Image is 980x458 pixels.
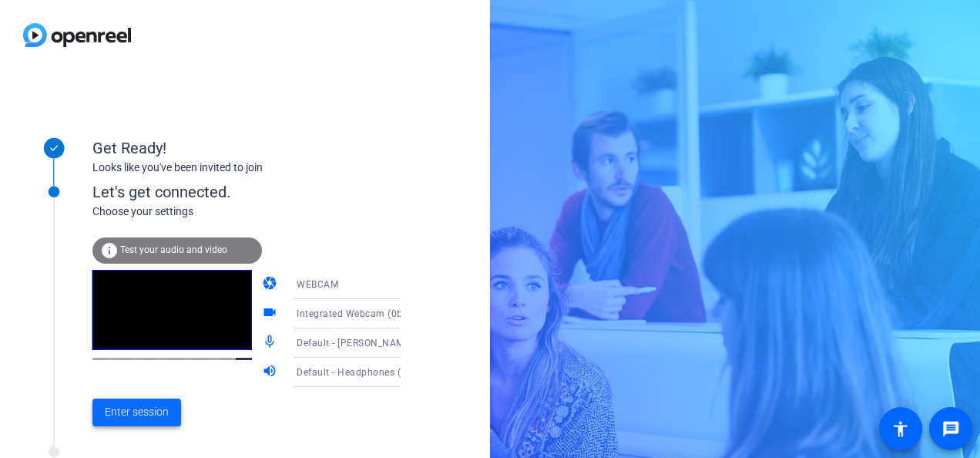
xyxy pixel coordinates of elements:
mat-icon: accessibility [891,419,910,438]
span: Test your audio and video [120,244,227,255]
div: Let's get connected. [92,180,432,204]
mat-icon: message [941,419,960,438]
mat-icon: camera [262,275,280,294]
button: Enter session [92,399,181,426]
div: Choose your settings [92,204,432,220]
div: Looks like you've been invited to join [92,160,401,176]
mat-icon: volume_up [262,363,280,382]
span: WEBCAM [297,279,338,290]
span: Integrated Webcam (0bda:5584) [297,307,444,319]
span: Default - Headphones (2- Realtek(R) Audio) [297,365,490,378]
mat-icon: videocam [262,305,280,323]
span: Enter session [105,404,169,420]
span: Default - [PERSON_NAME] (2- Realtek(R) Audio) [297,336,508,349]
mat-icon: mic_none [262,334,280,352]
div: Get Ready! [92,136,401,160]
mat-icon: info [100,241,119,260]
